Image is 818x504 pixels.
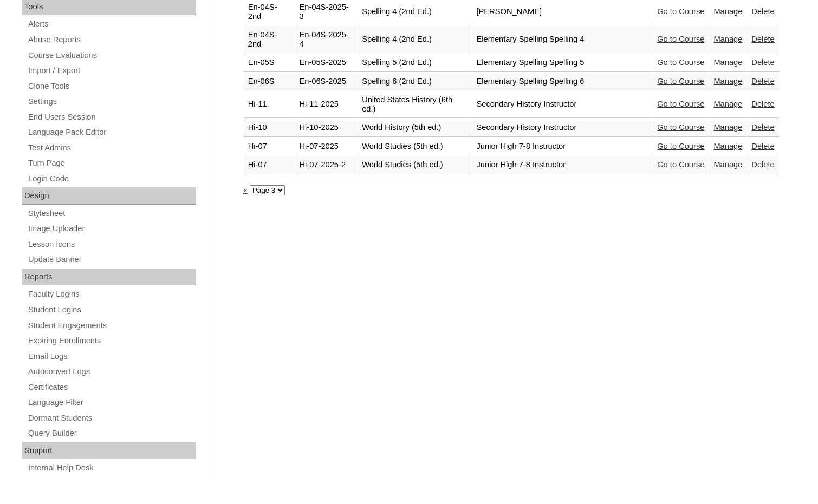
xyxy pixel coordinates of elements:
[27,64,196,77] a: Import / Export
[295,54,358,72] td: En-05S-2025
[713,100,742,108] a: Manage
[657,123,704,132] a: Go to Course
[713,58,742,67] a: Manage
[657,142,704,150] a: Go to Course
[713,160,742,169] a: Manage
[27,381,196,394] a: Certificates
[295,26,358,53] td: En-04S-2025-4
[657,77,704,86] a: Go to Course
[27,303,196,317] a: Student Logins
[27,17,196,31] a: Alerts
[751,58,774,67] a: Delete
[295,138,358,156] td: Hi-07-2025
[27,126,196,139] a: Language Pack Editor
[27,110,196,124] a: End Users Session
[472,156,653,174] td: Junior High 7-8 Instructor
[27,80,196,93] a: Clone Tools
[751,35,774,43] a: Delete
[358,91,471,118] td: United States History (6th ed.)
[27,427,196,440] a: Query Builder
[244,156,295,174] td: Hi-07
[295,91,358,118] td: Hi-11-2025
[244,54,295,72] td: En-05S
[358,119,471,137] td: World History (5th ed.)
[244,91,295,118] td: Hi-11
[751,100,774,108] a: Delete
[295,73,358,91] td: En-06S-2025
[27,222,196,235] a: Image Uploader
[22,187,196,205] div: Design
[472,73,653,91] td: Elementary Spelling Spelling 6
[27,350,196,363] a: Email Logs
[244,26,295,53] td: En-04S-2nd
[244,119,295,137] td: Hi-10
[358,156,471,174] td: World Studies (5th ed.)
[713,7,742,16] a: Manage
[713,35,742,43] a: Manage
[751,7,774,16] a: Delete
[27,156,196,170] a: Turn Page
[27,207,196,220] a: Stylesheet
[472,138,653,156] td: Junior High 7-8 Instructor
[472,91,653,118] td: Secondary History Instructor
[22,269,196,286] div: Reports
[657,58,704,67] a: Go to Course
[751,77,774,86] a: Delete
[27,319,196,332] a: Student Engagements
[27,172,196,186] a: Login Code
[27,33,196,47] a: Abuse Reports
[472,54,653,72] td: Elementary Spelling Spelling 5
[27,287,196,301] a: Faculty Logins
[713,77,742,86] a: Manage
[751,123,774,132] a: Delete
[22,442,196,460] div: Support
[27,411,196,425] a: Dormant Students
[751,142,774,150] a: Delete
[713,142,742,150] a: Manage
[657,35,704,43] a: Go to Course
[27,396,196,409] a: Language Filter
[472,26,653,53] td: Elementary Spelling Spelling 4
[27,95,196,108] a: Settings
[657,160,704,169] a: Go to Course
[27,253,196,266] a: Update Banner
[751,160,774,169] a: Delete
[244,138,295,156] td: Hi-07
[244,73,295,91] td: En-06S
[27,141,196,155] a: Test Admins
[657,100,704,108] a: Go to Course
[27,49,196,62] a: Course Evaluations
[358,73,471,91] td: Spelling 6 (2nd Ed.)
[27,238,196,251] a: Lesson Icons
[295,156,358,174] td: Hi-07-2025-2
[657,7,704,16] a: Go to Course
[472,119,653,137] td: Secondary History Instructor
[27,334,196,348] a: Expiring Enrollments
[27,365,196,378] a: Autoconvert Logs
[358,26,471,53] td: Spelling 4 (2nd Ed.)
[243,186,248,194] a: «
[295,119,358,137] td: Hi-10-2025
[27,461,196,475] a: Internal Help Desk
[358,138,471,156] td: World Studies (5th ed.)
[358,54,471,72] td: Spelling 5 (2nd Ed.)
[713,123,742,132] a: Manage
